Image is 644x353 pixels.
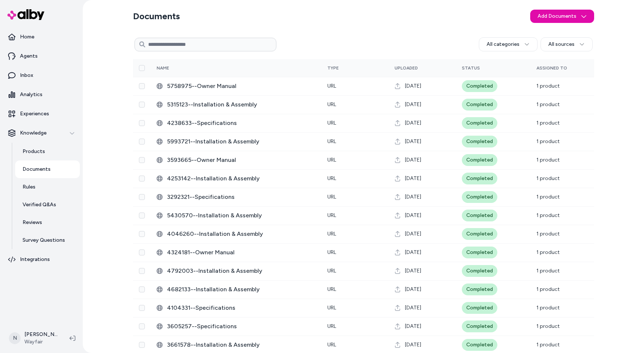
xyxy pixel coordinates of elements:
[405,341,421,349] span: [DATE]
[133,10,180,22] h2: Documents
[15,160,80,178] a: Documents
[3,251,80,268] a: Integrations
[327,268,336,274] span: URL
[157,156,316,164] div: 3593665--Owner Manual.pdf
[157,119,316,128] div: 4238633--Specifications.pdf
[536,286,560,292] span: 1 product
[9,332,21,344] span: N
[167,303,316,312] span: 4104331--Specifications
[405,193,421,201] span: [DATE]
[327,175,336,181] span: URL
[167,82,316,91] span: 5758975--Owner Manual
[139,176,145,181] button: Select row
[139,157,145,163] button: Select row
[157,303,316,312] div: 4104331--Specifications.pdf
[139,231,145,237] button: Select row
[405,212,421,219] span: [DATE]
[15,214,80,231] a: Reviews
[157,174,316,183] div: 4253142--Installation & Assembly.pdf
[24,338,58,346] span: Wayfair
[536,342,560,348] span: 1 product
[167,340,316,349] span: 3661578--Installation & Assembly
[536,268,560,274] span: 1 product
[7,9,44,20] img: alby Logo
[462,339,497,351] div: Completed
[536,138,560,145] span: 1 product
[462,228,497,240] div: Completed
[139,65,145,71] button: Select all
[167,248,316,257] span: 4324181--Owner Manual
[462,191,497,203] div: Completed
[536,305,560,311] span: 1 product
[327,138,336,145] span: URL
[536,175,560,181] span: 1 product
[167,285,316,294] span: 4682133--Installation & Assembly
[157,211,316,220] div: 5430570--Installation & Assembly.pdf
[157,322,316,331] div: 3605257--Specifications.pdf
[20,256,50,263] p: Integrations
[167,156,316,164] span: 3593665--Owner Manual
[15,178,80,196] a: Rules
[139,194,145,200] button: Select row
[405,82,421,90] span: [DATE]
[536,83,560,89] span: 1 product
[462,173,497,184] div: Completed
[395,65,418,71] span: Uploaded
[327,101,336,108] span: URL
[167,267,316,275] span: 4792003--Installation & Assembly
[487,41,519,48] span: All categories
[548,41,575,48] span: All sources
[405,286,421,293] span: [DATE]
[157,285,316,294] div: 4682133--Installation & Assembly.pdf
[23,219,42,226] p: Reviews
[536,249,560,255] span: 1 product
[20,72,33,79] p: Inbox
[139,213,145,218] button: Select row
[327,157,336,163] span: URL
[3,47,80,65] a: Agents
[157,82,316,91] div: 5758975--Owner Manual.pdf
[536,120,560,126] span: 1 product
[327,194,336,200] span: URL
[462,154,497,166] div: Completed
[327,342,336,348] span: URL
[3,86,80,103] a: Analytics
[536,212,560,218] span: 1 product
[167,137,316,146] span: 5993721--Installation & Assembly
[3,124,80,142] button: Knowledge
[462,117,497,129] div: Completed
[462,302,497,314] div: Completed
[327,231,336,237] span: URL
[139,102,145,108] button: Select row
[3,67,80,84] a: Inbox
[20,52,38,60] p: Agents
[157,100,316,109] div: 5315123--Installation & Assembly.pdf
[139,323,145,329] button: Select row
[536,101,560,108] span: 1 product
[405,323,421,330] span: [DATE]
[139,250,145,255] button: Select row
[167,119,316,128] span: 4238633--Specifications
[157,267,316,275] div: 4792003--Installation & Assembly.pdf
[23,237,65,244] p: Survey Questions
[462,247,497,258] div: Completed
[462,65,480,71] span: Status
[157,193,316,201] div: 3292321--Specifications.pdf
[157,340,316,349] div: 3661578--Installation & Assembly.pdf
[405,267,421,275] span: [DATE]
[167,193,316,201] span: 3292321--Specifications
[536,65,567,71] span: Assigned To
[15,231,80,249] a: Survey Questions
[157,137,316,146] div: 5993721--Installation & Assembly.pdf
[139,120,145,126] button: Select row
[23,201,56,208] p: Verified Q&As
[479,37,538,51] button: All categories
[139,342,145,348] button: Select row
[167,174,316,183] span: 4253142--Installation & Assembly
[536,231,560,237] span: 1 product
[541,37,593,51] button: All sources
[139,305,145,311] button: Select row
[327,212,336,218] span: URL
[15,143,80,160] a: Products
[462,320,497,332] div: Completed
